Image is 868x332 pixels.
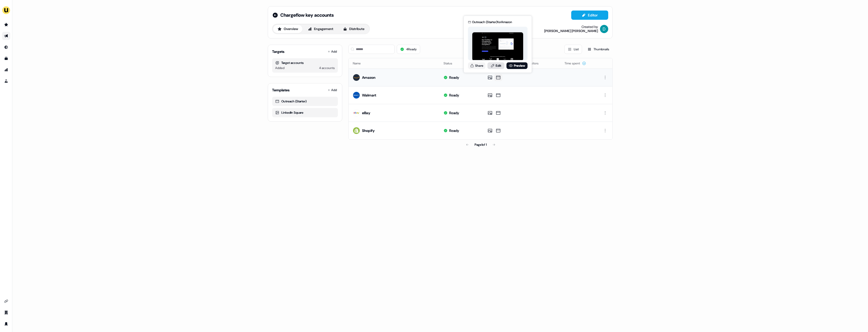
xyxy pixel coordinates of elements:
[544,29,598,33] div: [PERSON_NAME] [PERSON_NAME]
[362,128,375,133] div: Shopify
[584,45,613,54] button: Thumbnails
[472,32,523,61] img: asset preview
[2,308,10,317] a: Go to team
[2,320,10,328] a: Go to profile
[303,25,338,33] button: Engagement
[487,62,504,69] a: Edit
[449,110,459,115] div: Ready
[275,60,335,65] div: Target accounts
[2,54,10,63] a: Go to templates
[565,59,586,68] button: Time spent
[273,25,302,33] button: Overview
[571,13,608,18] a: Editor
[362,75,375,80] div: Amazon
[581,25,598,29] div: Created by
[2,77,10,85] a: Go to experiments
[2,43,10,51] a: Go to Inbound
[339,25,369,33] button: Distribute
[564,45,582,54] button: List
[353,59,367,68] button: Name
[472,19,512,25] div: Outreach (Starter) for Amazon
[571,11,608,20] button: Editor
[272,87,290,93] div: Templates
[362,93,376,98] div: Walmart
[280,12,334,18] span: Chargeflow key accounts
[475,142,487,147] div: Page 1 of 1
[275,110,335,115] div: LinkedIn Square
[327,48,338,55] button: Add
[2,66,10,74] a: Go to attribution
[506,62,528,69] a: Preview
[272,49,284,54] div: Targets
[468,62,485,69] button: Share
[449,128,459,133] div: Ready
[327,86,338,94] button: Add
[528,59,545,68] button: Visitors
[275,65,284,71] div: Added
[600,25,608,33] img: David
[449,75,459,80] div: Ready
[444,59,458,68] button: Status
[275,99,335,104] div: Outreach (Starter)
[2,32,10,40] a: Go to outbound experience
[449,93,459,98] div: Ready
[2,297,10,305] a: Go to integrations
[362,110,370,115] div: eBay
[397,45,420,54] button: 4Ready
[319,65,335,71] div: 4 accounts
[2,21,10,29] a: Go to prospects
